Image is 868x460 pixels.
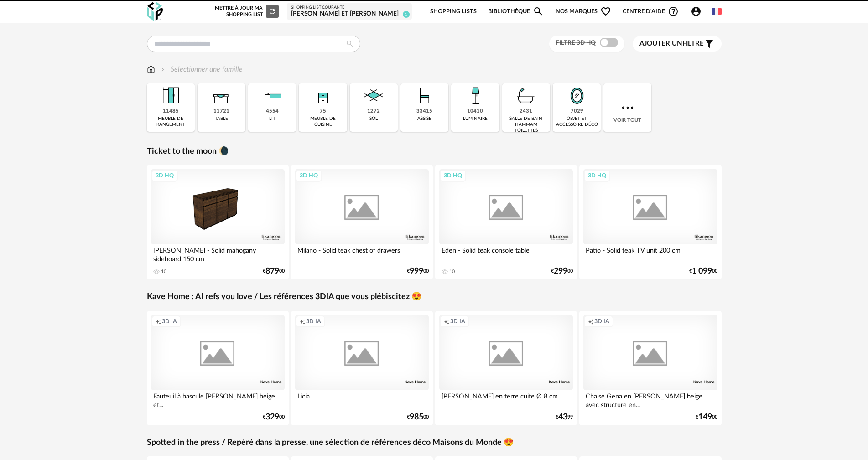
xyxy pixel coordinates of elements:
span: Filtre 3D HQ [556,40,596,46]
span: 299 [554,268,567,274]
a: Creation icon 3D IA Chaise Gena en [PERSON_NAME] beige avec structure en... €14900 [579,311,722,425]
a: Creation icon 3D IA Fauteuil à bascule [PERSON_NAME] beige et... €32900 [147,311,289,425]
div: 33415 [416,108,432,115]
div: 3D HQ [151,170,178,181]
img: Sol.png [361,83,386,108]
img: more.7b13dc1.svg [619,99,636,116]
div: Fauteuil à bascule [PERSON_NAME] beige et... [151,390,285,408]
div: Shopping List courante [291,5,408,10]
div: [PERSON_NAME] - Solid mahogany sideboard 150 cm [151,244,285,263]
span: Ajouter un [639,40,682,47]
div: meuble de cuisine [301,116,344,128]
span: Refresh icon [268,9,276,14]
span: Account Circle icon [691,6,702,17]
span: 43 [558,414,567,420]
div: objet et accessoire déco [556,116,598,128]
div: Patio - Solid teak TV unit 200 cm [583,244,717,263]
img: svg+xml;base64,PHN2ZyB3aWR0aD0iMTYiIGhlaWdodD0iMTciIHZpZXdCb3g9IjAgMCAxNiAxNyIgZmlsbD0ibm9uZSIgeG... [147,64,155,75]
div: salle de bain hammam toilettes [505,116,547,134]
a: Creation icon 3D IA [PERSON_NAME] en terre cuite Ø 8 cm €4399 [435,311,577,425]
span: 3D IA [594,318,609,325]
a: 3D HQ Patio - Solid teak TV unit 200 cm €1 09900 [579,165,722,279]
span: 3D IA [306,318,321,325]
div: € 00 [407,268,429,274]
div: € 00 [689,268,717,274]
a: Kave Home : AI refs you love / Les références 3DIA que vous plébiscitez 😍 [147,292,421,302]
span: Account Circle icon [691,6,706,17]
span: Help Circle Outline icon [668,6,679,17]
a: Shopping List courante [PERSON_NAME] et [PERSON_NAME] 1 [291,5,408,18]
span: Heart Outline icon [600,6,611,17]
img: svg+xml;base64,PHN2ZyB3aWR0aD0iMTYiIGhlaWdodD0iMTYiIHZpZXdCb3g9IjAgMCAxNiAxNiIgZmlsbD0ibm9uZSIgeG... [159,64,166,75]
img: Salle%20de%20bain.png [514,83,538,108]
div: 1272 [367,108,380,115]
div: € 00 [263,268,285,274]
div: € 99 [556,414,573,420]
span: filtre [639,39,704,48]
div: € 00 [551,268,573,274]
a: 3D HQ Eden - Solid teak console table 10 €29900 [435,165,577,279]
div: assise [417,116,431,122]
span: 985 [410,414,423,420]
a: Shopping Lists [430,1,477,22]
div: 11485 [163,108,179,115]
span: Magnify icon [533,6,544,17]
span: 3D IA [450,318,465,325]
span: Centre d'aideHelp Circle Outline icon [623,6,679,17]
img: Assise.png [412,83,437,108]
div: € 00 [407,414,429,420]
span: Filter icon [704,38,715,49]
img: Meuble%20de%20rangement.png [158,83,183,108]
img: fr [712,6,722,16]
div: Chaise Gena en [PERSON_NAME] beige avec structure en... [583,390,717,408]
a: BibliothèqueMagnify icon [488,1,544,22]
div: 3D HQ [584,170,610,181]
div: 10 [449,269,455,275]
img: Luminaire.png [463,83,488,108]
div: [PERSON_NAME] et [PERSON_NAME] [291,10,408,18]
img: Rangement.png [311,83,335,108]
span: Creation icon [300,318,305,325]
a: Creation icon 3D IA Licia €98500 [291,311,433,425]
a: Spotted in the press / Repéré dans la presse, une sélection de références déco Maisons du Monde 😍 [147,438,514,448]
div: table [215,116,228,122]
div: € 00 [696,414,717,420]
div: [PERSON_NAME] en terre cuite Ø 8 cm [439,390,573,408]
div: lit [269,116,275,122]
div: € 00 [263,414,285,420]
div: 10 [161,269,166,275]
span: 999 [410,268,423,274]
div: 3D HQ [440,170,466,181]
div: sol [369,116,378,122]
img: Miroir.png [565,83,589,108]
div: 4554 [266,108,279,115]
div: 10410 [467,108,483,115]
div: Sélectionner une famille [159,64,243,75]
span: 1 [403,11,410,18]
div: Licia [295,390,429,408]
img: Literie.png [260,83,285,108]
a: 3D HQ Milano - Solid teak chest of drawers €99900 [291,165,433,279]
div: Voir tout [603,83,651,132]
span: Creation icon [156,318,161,325]
span: Creation icon [444,318,449,325]
span: 879 [265,268,279,274]
div: 2431 [520,108,532,115]
div: Milano - Solid teak chest of drawers [295,244,429,263]
span: 3D IA [162,318,177,325]
a: 3D HQ [PERSON_NAME] - Solid mahogany sideboard 150 cm 10 €87900 [147,165,289,279]
div: Mettre à jour ma Shopping List [213,5,279,18]
span: 1 099 [692,268,712,274]
div: 75 [320,108,326,115]
div: Eden - Solid teak console table [439,244,573,263]
span: Creation icon [588,318,593,325]
span: 149 [698,414,712,420]
div: 7029 [571,108,583,115]
div: meuble de rangement [150,116,192,128]
span: 329 [265,414,279,420]
div: luminaire [463,116,488,122]
img: OXP [147,2,163,21]
div: 3D HQ [296,170,322,181]
span: Nos marques [556,1,611,22]
div: 11721 [213,108,229,115]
